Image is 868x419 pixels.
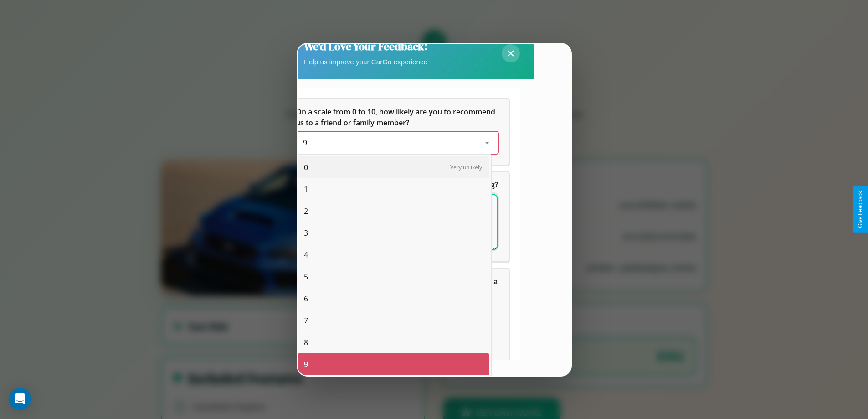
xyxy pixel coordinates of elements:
h5: On a scale from 0 to 10, how likely are you to recommend us to a friend or family member? [296,106,498,128]
span: 9 [304,359,308,370]
div: 2 [298,200,489,222]
p: Help us improve your CarGo experience [304,56,428,68]
div: On a scale from 0 to 10, how likely are you to recommend us to a friend or family member? [296,132,498,154]
span: 7 [304,315,308,326]
div: 7 [298,310,489,331]
div: 10 [298,375,489,397]
span: 1 [304,184,308,195]
div: Give Feedback [857,191,863,228]
div: 9 [298,353,489,375]
span: Very unlikely [450,163,482,171]
span: 2 [304,206,308,217]
span: 5 [304,271,308,282]
span: 6 [304,293,308,304]
span: 0 [304,162,308,173]
span: What can we do to make your experience more satisfying? [296,180,498,190]
div: 6 [298,288,489,310]
div: 8 [298,331,489,353]
span: 9 [303,138,307,148]
span: On a scale from 0 to 10, how likely are you to recommend us to a friend or family member? [296,107,497,128]
div: Open Intercom Messenger [9,388,31,410]
div: 4 [298,244,489,266]
h2: We'd Love Your Feedback! [304,39,428,54]
span: Which of the following features do you value the most in a vehicle? [296,276,499,297]
span: 4 [304,249,308,260]
span: 8 [304,337,308,348]
span: 3 [304,228,308,238]
div: 5 [298,266,489,288]
div: 1 [298,178,489,200]
div: On a scale from 0 to 10, how likely are you to recommend us to a friend or family member? [285,99,509,165]
div: 0 [298,156,489,178]
div: 3 [298,222,489,244]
